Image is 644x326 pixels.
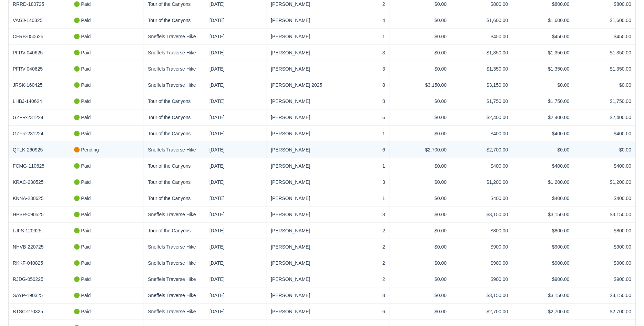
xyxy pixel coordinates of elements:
a: KRAC-230525 [13,179,44,186]
a: [PERSON_NAME] [271,17,310,24]
div: Pending [74,146,99,154]
div: $2,400.00 [578,114,631,121]
div: $3,150.00 [517,211,569,218]
a: Tour of the Canyons [148,114,191,121]
div: $0.00 [394,308,447,315]
div: $900.00 [455,275,508,283]
a: BTSC-270325 [13,308,43,315]
div: $0.00 [394,97,447,105]
a: LJFS-120925 [13,227,41,234]
div: [DATE] [209,308,262,315]
div: $1,600.00 [517,17,569,24]
div: [DATE] [209,146,262,154]
div: $0.00 [394,130,447,137]
a: CFRB-050625 [13,33,43,40]
a: [PERSON_NAME] [271,1,310,8]
div: [DATE] [209,178,262,186]
div: $400.00 [517,194,569,202]
div: 4 [332,17,385,24]
a: FCMG-110625 [13,162,44,170]
div: [DATE] [209,162,262,170]
div: 6 [332,308,385,315]
div: Paid [74,97,91,105]
a: GZFR-231224 [13,114,43,121]
div: Paid [74,65,91,73]
a: PFRV-040625 [13,65,43,73]
a: Tour of the Canyons [148,227,191,234]
div: 2 [332,227,385,234]
div: $2,400.00 [455,114,508,121]
div: Paid [74,49,91,56]
div: $900.00 [455,243,508,251]
a: [PERSON_NAME] [271,195,310,202]
div: 8 [332,97,385,105]
div: 6 [332,146,385,154]
div: 3 [332,49,385,56]
a: Sneffels Traverse Hike [148,243,196,251]
div: $3,150.00 [517,292,569,299]
a: [PERSON_NAME] [271,227,310,234]
div: Paid [74,243,91,251]
a: HPSR-090525 [13,211,44,218]
div: $450.00 [455,33,508,40]
div: Paid [74,114,91,121]
a: RJDG-050225 [13,276,43,283]
div: [DATE] [209,211,262,218]
div: $3,150.00 [455,292,508,299]
div: $450.00 [517,33,569,40]
div: $2,700.00 [394,146,447,154]
div: $0.00 [394,0,447,8]
div: 3 [332,178,385,186]
div: $0.00 [517,146,569,154]
div: 8 [332,292,385,299]
a: [PERSON_NAME] 2025 [271,82,322,89]
div: 3 [332,65,385,73]
a: [PERSON_NAME] [271,292,310,299]
div: 8 [332,81,385,89]
a: Sneffels Traverse Hike [148,33,196,40]
a: [PERSON_NAME] [271,49,310,56]
a: [PERSON_NAME] [271,260,310,267]
div: $400.00 [578,194,631,202]
a: Sneffels Traverse Hike [148,82,196,89]
div: $0.00 [394,33,447,40]
div: [DATE] [209,130,262,137]
div: $450.00 [578,33,631,40]
div: $400.00 [578,162,631,170]
div: $400.00 [455,162,508,170]
a: VAGJ-140325 [13,17,42,24]
div: $1,600.00 [455,17,508,24]
div: $1,350.00 [517,49,569,56]
a: Sneffels Traverse Hike [148,292,196,299]
div: 1 [332,130,385,137]
div: Paid [74,308,91,315]
a: Tour of the Canyons [148,1,191,8]
a: Sneffels Traverse Hike [148,308,196,315]
a: NHVB-220725 [13,243,44,251]
div: [DATE] [209,17,262,24]
div: $0.00 [394,162,447,170]
div: [DATE] [209,81,262,89]
div: $0.00 [394,227,447,234]
div: 1 [332,33,385,40]
div: Paid [74,162,91,170]
div: $0.00 [394,275,447,283]
a: Sneffels Traverse Hike [148,211,196,218]
a: Tour of the Canyons [148,130,191,137]
div: $1,350.00 [455,49,508,56]
a: [PERSON_NAME] [271,65,310,73]
div: [DATE] [209,33,262,40]
div: $0.00 [394,65,447,73]
div: 1 [332,162,385,170]
div: Paid [74,17,91,24]
div: $800.00 [578,227,631,234]
a: [PERSON_NAME] [271,114,310,121]
div: $3,150.00 [455,211,508,218]
div: $0.00 [578,81,631,89]
div: [DATE] [209,227,262,234]
div: [DATE] [209,114,262,121]
a: [PERSON_NAME] [271,162,310,170]
div: $400.00 [517,162,569,170]
div: $1,350.00 [578,65,631,73]
div: [DATE] [209,49,262,56]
